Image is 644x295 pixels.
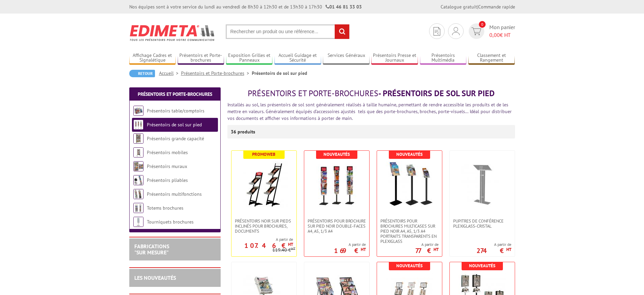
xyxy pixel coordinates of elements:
[134,274,176,281] a: LES NOUVEAUTÉS
[308,218,366,234] span: Présentoirs pour brochure sur pied NOIR double-faces A4, A5, 1/3 A4
[334,242,366,247] span: A partir de
[159,70,181,76] a: Accueil
[226,24,350,39] input: Rechercher un produit ou une référence...
[489,31,515,39] span: € HT
[489,31,500,38] span: 0,00
[129,70,155,77] a: Retour
[506,247,511,252] sup: HT
[129,52,176,64] a: Affichage Cadres et Signalétique
[181,70,252,76] a: Présentoirs et Porte-brochures
[133,120,143,130] img: Présentoirs de sol sur pied
[478,4,515,10] a: Commande rapide
[415,249,439,253] p: 77 €
[434,247,439,252] sup: HT
[386,161,433,208] img: Présentoirs pour brochures multicases sur pied NOIR A4, A5, 1/3 A4 Portraits transparents en plex...
[326,4,362,10] strong: 01 46 81 33 03
[469,263,495,269] b: Nouveautés
[450,218,515,229] a: Pupitres de conférence plexiglass-cristal
[227,89,515,98] h1: - Présentoirs de sol sur pied
[380,218,439,244] span: Présentoirs pour brochures multicases sur pied NOIR A4, A5, 1/3 A4 Portraits transparents en plex...
[147,108,204,114] a: Présentoirs table/comptoirs
[453,218,511,229] span: Pupitres de conférence plexiglass-cristal
[138,91,212,97] a: Présentoirs et Porte-brochures
[291,246,295,251] sup: HT
[434,27,440,36] img: devis rapide
[371,52,418,64] a: Présentoirs Presse et Journaux
[377,218,442,244] a: Présentoirs pour brochures multicases sur pied NOIR A4, A5, 1/3 A4 Portraits transparents en plex...
[147,219,194,225] a: Tourniquets brochures
[147,177,188,183] a: Présentoirs pliables
[133,133,143,144] img: Présentoirs grande capacité
[452,27,460,35] img: devis rapide
[133,147,143,157] img: Présentoirs mobiles
[441,4,477,10] a: Catalogue gratuit
[471,27,481,35] img: devis rapide
[231,125,256,139] p: 36 produits
[133,217,143,227] img: Tourniquets brochures
[288,241,293,247] sup: HT
[334,249,366,253] p: 169 €
[147,122,202,128] a: Présentoirs de sol sur pied
[133,106,143,116] img: Présentoirs table/comptoirs
[133,161,143,171] img: Présentoirs muraux
[252,151,275,157] b: Promoweb
[231,237,293,242] span: A partir de
[459,161,506,208] img: Pupitres de conférence plexiglass-cristal
[396,263,423,269] b: Nouveautés
[147,163,187,169] a: Présentoirs muraux
[147,149,188,155] a: Présentoirs mobiles
[231,218,296,234] a: Présentoirs NOIR sur pieds inclinés pour brochures, documents
[133,175,143,185] img: Présentoirs pliables
[178,52,224,64] a: Présentoirs et Porte-brochures
[468,52,515,64] a: Classement et Rangement
[476,242,511,247] span: A partir de
[248,88,378,99] span: Présentoirs et Porte-brochures
[272,248,295,253] p: 119.40 €
[252,70,307,77] li: Présentoirs de sol sur pied
[274,52,321,64] a: Accueil Guidage et Sécurité
[133,189,143,199] img: Présentoirs multifonctions
[240,161,288,208] img: Présentoirs NOIR sur pieds inclinés pour brochures, documents
[313,161,360,208] img: Présentoirs pour brochure sur pied NOIR double-faces A4, A5, 1/3 A4
[226,52,273,64] a: Exposition Grilles et Panneaux
[324,151,350,157] b: Nouveautés
[304,218,369,234] a: Présentoirs pour brochure sur pied NOIR double-faces A4, A5, 1/3 A4
[129,20,216,45] img: Edimeta
[476,249,511,253] p: 274 €
[361,247,366,252] sup: HT
[244,244,293,248] p: 107.46 €
[441,3,515,10] div: |
[420,52,467,64] a: Présentoirs Multimédia
[335,24,349,39] input: rechercher
[396,151,423,157] b: Nouveautés
[147,205,183,211] a: Totems brochures
[415,242,439,247] span: A partir de
[147,135,204,142] a: Présentoirs grande capacité
[479,21,486,28] span: 0
[489,23,515,39] span: Mon panier
[467,23,515,39] a: devis rapide 0 Mon panier 0,00€ HT
[235,218,293,234] span: Présentoirs NOIR sur pieds inclinés pour brochures, documents
[133,203,143,213] img: Totems brochures
[227,102,512,121] font: Installés au sol, les présentoirs de sol sont généralement réalisés à taille humaine, permettant ...
[129,3,362,10] div: Nos équipes sont à votre service du lundi au vendredi de 8h30 à 12h30 et de 13h30 à 17h30
[323,52,370,64] a: Services Généraux
[147,191,202,197] a: Présentoirs multifonctions
[134,243,169,256] a: FABRICATIONS"Sur Mesure"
